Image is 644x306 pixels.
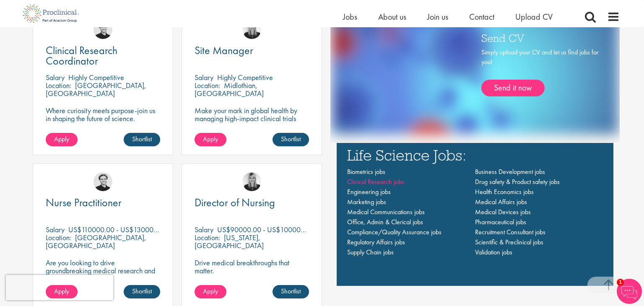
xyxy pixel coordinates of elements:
[203,135,218,143] span: Apply
[203,287,218,296] span: Apply
[273,133,309,146] a: Shortlist
[242,20,261,39] img: Janelle Jones
[617,279,624,286] span: 1
[475,187,534,196] a: Health Economics jobs
[217,225,347,234] p: US$90000.00 - US$100000.00 per annum
[195,195,275,210] span: Director of Nursing
[347,187,391,196] a: Engineering jobs
[273,285,309,298] a: Shortlist
[242,172,261,191] img: Janelle Jones
[475,238,543,246] a: Scientific & Preclinical jobs
[475,167,545,176] a: Business Development jobs
[46,45,160,66] a: Clinical Research Coordinator
[481,48,599,96] div: Simply upload your CV and let us find jobs for you!
[195,225,213,234] span: Salary
[124,285,160,298] a: Shortlist
[347,228,441,236] a: Compliance/Quality Assurance jobs
[46,233,146,250] p: [GEOGRAPHIC_DATA], [GEOGRAPHIC_DATA]
[46,80,146,98] p: [GEOGRAPHIC_DATA], [GEOGRAPHIC_DATA]
[475,207,531,216] a: Medical Devices jobs
[195,233,264,250] p: [US_STATE], [GEOGRAPHIC_DATA]
[378,11,406,22] a: About us
[93,172,112,191] img: Nico Kohlwes
[46,195,122,210] span: Nurse Practitioner
[195,197,309,208] a: Director of Nursing
[617,279,642,304] img: Chatbot
[347,197,386,206] a: Marketing jobs
[46,43,117,68] span: Clinical Research Coordinator
[46,73,65,82] span: Salary
[195,73,213,82] span: Salary
[93,20,112,39] img: Nico Kohlwes
[195,285,226,298] a: Apply
[195,80,220,90] span: Location:
[347,177,404,186] a: Clinical Research jobs
[475,177,560,186] a: Drug safety & Product safety jobs
[46,259,160,298] p: Are you looking to drive groundbreaking medical research and make a real impact-join our client a...
[195,43,253,57] span: Site Manager
[195,259,309,275] p: Drive medical breakthroughs that matter.
[469,11,494,22] a: Contact
[347,167,603,257] nav: Main navigation
[347,167,385,176] a: Biometrics jobs
[475,197,527,206] a: Medical Affairs jobs
[46,133,78,146] a: Apply
[347,248,394,257] a: Supply Chain jobs
[46,233,71,242] span: Location:
[475,228,545,236] a: Recruitment Consultant jobs
[475,248,512,257] a: Validation jobs
[347,218,423,226] a: Office, Admin & Clerical jobs
[195,80,264,98] p: Midlothian, [GEOGRAPHIC_DATA]
[481,32,599,43] h3: Send CV
[347,238,405,246] a: Regulatory Affairs jobs
[515,11,553,22] a: Upload CV
[347,147,603,163] h3: Life Science Jobs:
[427,11,448,22] a: Join us
[68,73,124,82] p: Highly Competitive
[46,106,160,122] p: Where curiosity meets purpose-join us in shaping the future of science.
[475,218,526,226] a: Pharmaceutical jobs
[195,133,226,146] a: Apply
[6,275,113,300] iframe: reCAPTCHA
[481,80,545,96] a: Send it now
[124,133,160,146] a: Shortlist
[195,106,309,130] p: Make your mark in global health by managing high-impact clinical trials with a leading CRO.
[68,225,200,234] p: US$110000.00 - US$130000.00 per annum
[46,197,160,208] a: Nurse Practitioner
[46,80,71,90] span: Location:
[217,73,273,82] p: Highly Competitive
[195,45,309,56] a: Site Manager
[46,225,65,234] span: Salary
[343,11,357,22] a: Jobs
[195,233,220,242] span: Location:
[347,207,425,216] a: Medical Communications jobs
[54,135,69,143] span: Apply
